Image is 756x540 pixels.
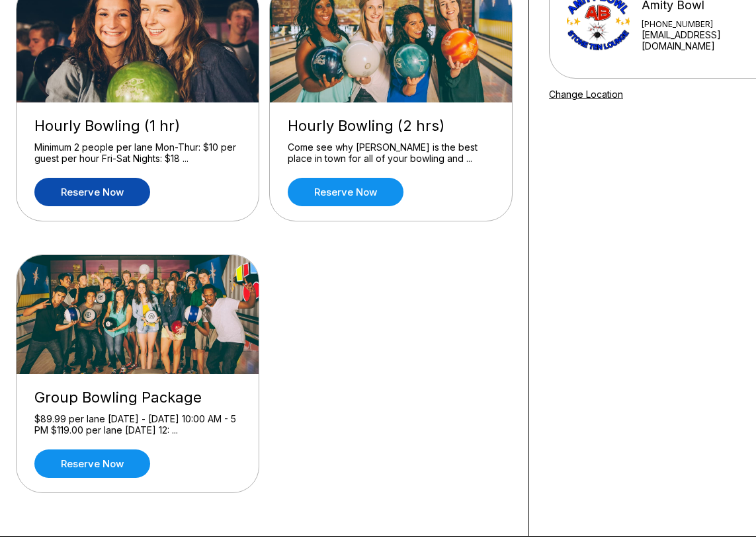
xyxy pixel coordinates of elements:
img: Group Bowling Package [17,255,260,374]
div: $89.99 per lane [DATE] - [DATE] 10:00 AM - 5 PM $119.00 per lane [DATE] 12: ... [34,413,241,436]
div: Hourly Bowling (1 hr) [34,117,241,135]
a: Reserve now [34,178,150,206]
div: Come see why [PERSON_NAME] is the best place in town for all of your bowling and ... [288,141,494,165]
div: Hourly Bowling (2 hrs) [288,117,494,135]
div: Group Bowling Package [34,389,241,406]
a: Change Location [549,89,623,100]
div: Minimum 2 people per lane Mon-Thur: $10 per guest per hour Fri-Sat Nights: $18 ... [34,141,241,165]
a: Reserve now [288,178,403,206]
a: Reserve now [34,449,150,478]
